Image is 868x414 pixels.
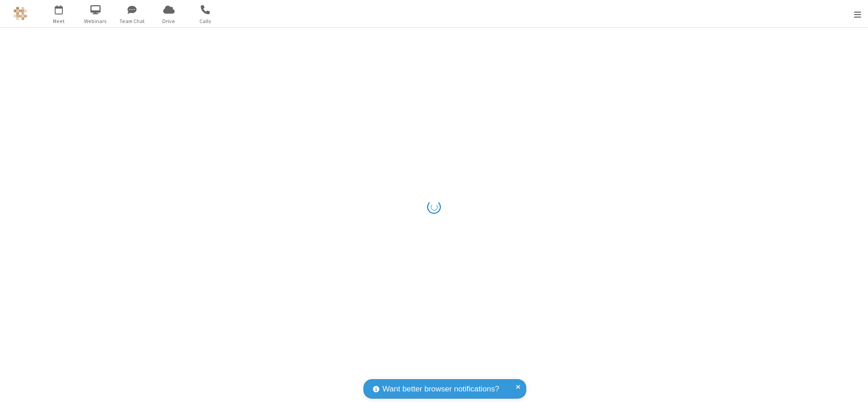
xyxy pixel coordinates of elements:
[115,17,149,25] span: Team Chat
[42,17,76,25] span: Meet
[79,17,113,25] span: Webinars
[152,17,186,25] span: Drive
[189,17,222,25] span: Calls
[14,7,27,20] img: QA Selenium DO NOT DELETE OR CHANGE
[382,383,499,395] span: Want better browser notifications?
